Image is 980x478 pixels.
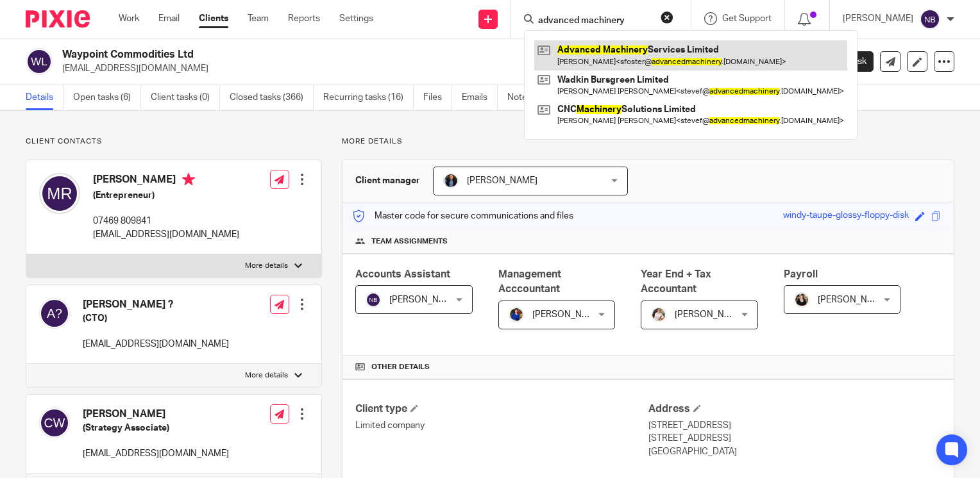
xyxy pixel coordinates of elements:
[675,310,745,319] span: [PERSON_NAME]
[39,408,70,438] img: svg%3E
[245,261,288,271] p: More details
[443,173,459,188] img: martin-hickman.jpg
[794,292,809,308] img: Helen%20Campbell.jpeg
[93,189,239,202] h5: (Entrepreneur)
[648,402,941,416] h4: Address
[722,14,772,23] span: Get Support
[83,422,229,434] h5: (Strategy Associate)
[537,15,652,27] input: Search
[371,362,430,372] span: Other details
[26,136,322,147] p: Client contacts
[93,228,239,241] p: [EMAIL_ADDRESS][DOMAIN_NAME]
[199,12,228,25] a: Clients
[248,12,269,25] a: Team
[93,173,239,189] h4: [PERSON_NAME]
[83,298,229,311] h4: [PERSON_NAME] ?
[73,85,141,110] a: Open tasks (6)
[288,12,320,25] a: Reports
[532,310,603,319] span: [PERSON_NAME]
[423,85,452,110] a: Files
[467,176,537,185] span: [PERSON_NAME]
[641,269,711,294] span: Year End + Tax Accountant
[355,174,420,187] h3: Client manager
[371,236,448,247] span: Team assignments
[119,12,139,25] a: Work
[661,11,673,24] button: Clear
[83,447,229,460] p: [EMAIL_ADDRESS][DOMAIN_NAME]
[509,307,524,322] img: Nicole.jpeg
[389,295,460,304] span: [PERSON_NAME]
[651,307,666,322] img: Kayleigh%20Henson.jpeg
[39,173,80,214] img: svg%3E
[507,85,554,110] a: Notes (2)
[151,85,220,110] a: Client tasks (0)
[366,292,381,308] img: svg%3E
[648,445,941,458] p: [GEOGRAPHIC_DATA]
[648,419,941,432] p: [STREET_ADDRESS]
[843,12,913,25] p: [PERSON_NAME]
[648,432,941,445] p: [STREET_ADDRESS]
[342,136,954,147] p: More details
[62,62,780,75] p: [EMAIL_ADDRESS][DOMAIN_NAME]
[818,295,888,304] span: [PERSON_NAME]
[158,12,180,25] a: Email
[323,85,414,110] a: Recurring tasks (16)
[26,48,53,75] img: svg%3E
[39,298,70,329] img: %3E %3Ctext x='21' fill='%23ffffff' font-family='aktiv-grotesk,-apple-system,BlinkMacSystemFont,S...
[26,10,90,28] img: Pixie
[93,215,239,227] p: 07469 809841
[352,210,573,222] p: Master code for secure communications and files
[83,408,229,421] h4: [PERSON_NAME]
[339,12,373,25] a: Settings
[230,85,314,110] a: Closed tasks (366)
[62,48,636,62] h2: Waypoint Commodities Ltd
[83,338,229,350] p: [EMAIL_ADDRESS][DOMAIN_NAME]
[783,209,909,224] div: windy-taupe-glossy-floppy-disk
[355,269,450,279] span: Accounts Assistant
[784,269,818,279] span: Payroll
[26,85,63,110] a: Details
[245,370,288,381] p: More details
[355,419,648,432] p: Limited company
[83,312,229,325] h5: (CTO)
[182,173,195,186] i: Primary
[355,402,648,416] h4: Client type
[462,85,498,110] a: Emails
[920,9,940,29] img: svg%3E
[498,269,561,294] span: Management Acccountant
